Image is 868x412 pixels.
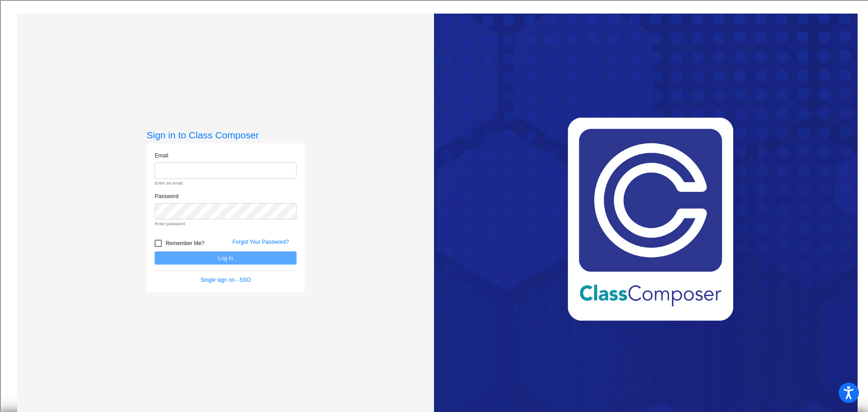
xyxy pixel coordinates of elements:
a: Forgot Your Password? [232,239,289,245]
a: Single sign on - SSO [201,277,251,283]
small: Enter password. [155,221,297,227]
span: Remember Me? [165,238,204,249]
small: Enter an email. [155,180,297,186]
h3: Sign in to Class Composer [146,129,305,141]
label: Email [155,152,168,160]
button: Log In [155,251,297,265]
label: Password [155,192,179,200]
